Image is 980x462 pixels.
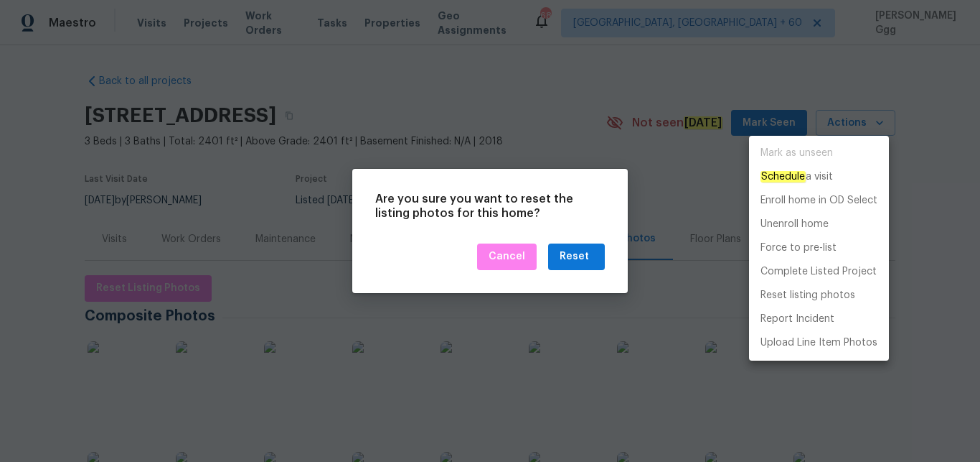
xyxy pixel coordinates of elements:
p: Upload Line Item Photos [760,336,877,351]
p: Unenroll home [760,217,829,232]
p: Force to pre-list [760,241,837,256]
p: Enroll home in OD Select [760,193,877,208]
p: Reset listing photos [760,288,855,303]
p: a visit [760,170,833,185]
em: Schedule [760,171,806,183]
p: Complete Listed Project [760,264,877,279]
p: Report Incident [760,312,834,327]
